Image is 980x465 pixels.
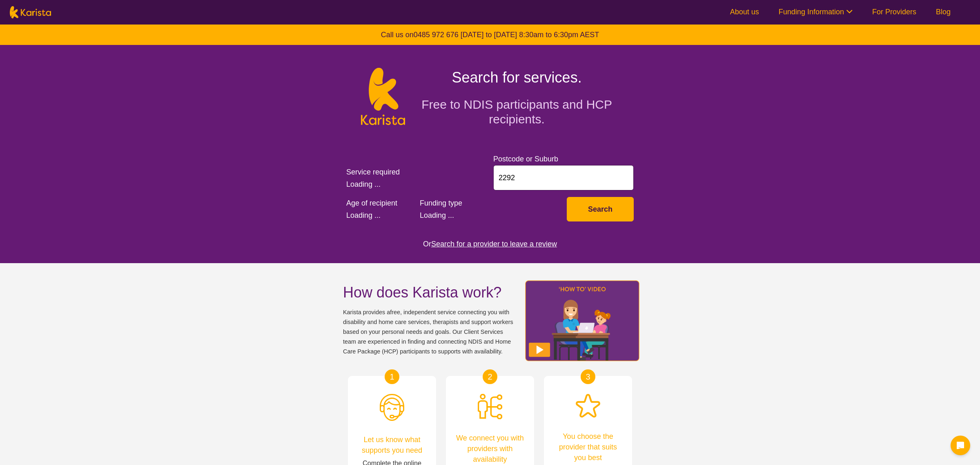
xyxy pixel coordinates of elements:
[343,307,514,356] span: Karista provides a , independent service connecting you with disability and home care services, t...
[385,369,399,384] div: 1
[493,155,558,163] label: Postcode or Suburb
[576,394,600,418] img: Star icon
[10,6,51,18] img: Karista logo
[454,433,526,465] span: We connect you with providers with availability
[346,168,400,176] label: Service required
[356,434,428,456] span: Let us know what supports you need
[936,8,951,16] a: Blog
[390,309,400,315] b: free
[730,8,759,16] a: About us
[423,238,431,250] span: Or
[420,209,560,221] div: Loading ...
[779,8,853,16] a: Funding Information
[872,8,916,16] a: For Providers
[346,178,487,190] div: Loading ...
[381,31,599,39] b: Call us on [DATE] to [DATE] 8:30am to 6:30pm AEST
[415,97,619,127] h2: Free to NDIS participants and HCP recipients.
[552,431,624,463] span: You choose the provider that suits you best
[346,209,413,221] div: Loading ...
[478,394,502,419] img: Person being matched to services icon
[431,238,557,250] button: Search for a provider to leave a review
[380,394,404,421] img: Person with headset icon
[493,165,634,190] input: Type
[415,68,619,87] h1: Search for services.
[420,199,462,207] label: Funding type
[483,369,497,384] div: 2
[414,31,459,39] a: 0485 972 676
[346,199,397,207] label: Age of recipient
[523,278,642,364] img: Karista video
[567,197,634,221] button: Search
[361,68,405,125] img: Karista logo
[343,283,514,302] h1: How does Karista work?
[581,369,595,384] div: 3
